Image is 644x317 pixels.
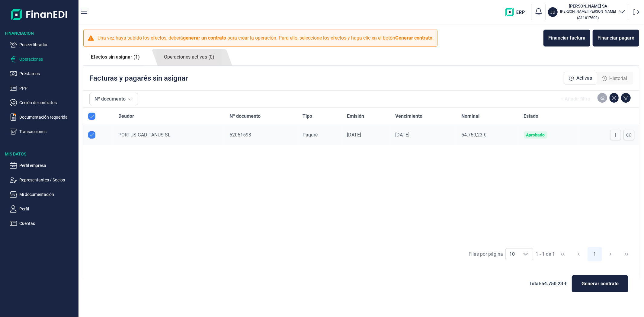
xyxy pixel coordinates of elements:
[156,49,222,66] a: Operaciones activas (0)
[89,93,138,105] button: Nº documento
[395,35,432,41] b: Generar contrato
[98,34,434,42] p: Una vez haya subido los efectos, deberá para crear la operación. Para ello, seleccione los efecto...
[10,220,76,227] button: Cuentas
[88,113,95,120] div: All items selected
[11,5,68,24] img: Logo de aplicación
[619,247,634,261] button: Last Page
[19,85,76,92] p: PPP
[572,247,586,261] button: Previous Page
[526,133,545,137] div: Aprobado
[10,99,76,106] button: Cesión de contratos
[577,15,599,20] small: Copiar cif
[183,35,226,41] b: generar un contrato
[19,220,76,227] p: Cuentas
[10,128,76,135] button: Transacciones
[395,113,422,120] span: Vencimiento
[89,73,188,83] p: Facturas y pagarés sin asignar
[83,49,147,65] a: Efectos sin asignar (1)
[593,30,639,46] button: Financiar pagaré
[303,132,318,138] span: Pagaré
[556,247,570,261] button: First Page
[229,132,251,138] span: 52051593
[118,132,171,138] span: PORTUS GADITANUS SL
[118,113,134,120] span: Deudor
[550,9,556,15] p: JU
[19,205,76,213] p: Perfil
[564,72,597,85] div: Activas
[10,162,76,169] button: Perfil empresa
[19,41,76,48] p: Poseer librador
[347,113,364,120] span: Emisión
[229,113,261,120] span: Nº documento
[505,8,529,16] img: erp
[347,132,386,138] div: [DATE]
[588,247,602,261] button: Page 1
[536,252,555,257] span: 1 - 1 de 1
[560,9,616,14] p: [PERSON_NAME] [PERSON_NAME]
[518,248,533,260] div: Choose
[10,41,76,48] button: Poseer librador
[524,113,539,120] span: Estado
[560,3,616,9] h3: [PERSON_NAME] SA
[10,85,76,92] button: PPP
[543,30,590,46] button: Financiar factura
[461,132,514,138] div: 54.750,23 €
[548,3,626,21] button: JU[PERSON_NAME] SA[PERSON_NAME] [PERSON_NAME](A11617602)
[19,56,76,63] p: Operaciones
[506,248,518,260] span: 10
[529,280,567,287] span: Total: 54.750,23 €
[19,114,76,121] p: Documentación requerida
[603,247,618,261] button: Next Page
[88,131,95,139] div: Row Unselected null
[19,99,76,106] p: Cesión de contratos
[10,176,76,184] button: Representantes / Socios
[576,75,592,82] span: Activas
[597,72,632,85] div: Historial
[10,70,76,77] button: Préstamos
[19,191,76,198] p: Mi documentación
[609,75,627,82] span: Historial
[582,280,619,287] span: Generar contrato
[10,56,76,63] button: Operaciones
[10,205,76,213] button: Perfil
[469,251,503,258] div: Filas por página
[598,34,634,42] div: Financiar pagaré
[19,162,76,169] p: Perfil empresa
[461,113,479,120] span: Nominal
[10,191,76,198] button: Mi documentación
[303,113,312,120] span: Tipo
[10,114,76,121] button: Documentación requerida
[19,70,76,77] p: Préstamos
[19,176,76,184] p: Representantes / Socios
[572,275,628,292] button: Generar contrato
[548,34,585,42] div: Financiar factura
[19,128,76,135] p: Transacciones
[395,132,452,138] div: [DATE]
